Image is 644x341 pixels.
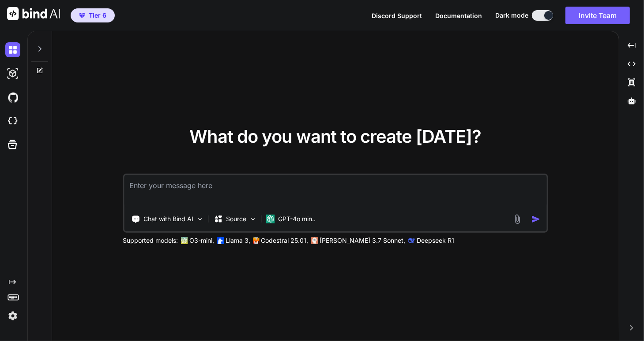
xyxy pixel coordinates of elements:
[253,237,259,244] img: Mistral-AI
[5,66,20,81] img: darkAi-studio
[5,90,20,105] img: githubDark
[320,236,405,245] p: [PERSON_NAME] 3.7 Sonnet,
[372,11,422,20] button: Discord Support
[5,308,20,323] img: settings
[196,215,203,223] img: Pick Tools
[226,215,246,223] p: Source
[278,215,316,223] p: GPT-4o min..
[435,12,482,19] span: Documentation
[311,237,318,244] img: claude
[217,237,224,244] img: Llama2
[5,114,20,129] img: cloudideIcon
[435,11,482,20] button: Documentation
[189,126,481,147] span: What do you want to create [DATE]?
[565,7,630,24] button: Invite Team
[266,215,275,223] img: GPT-4o mini
[123,236,178,245] p: Supported models:
[249,215,256,223] img: Pick Models
[261,236,308,245] p: Codestral 25.01,
[495,11,528,20] span: Dark mode
[71,8,115,22] button: premiumTier 6
[417,236,454,245] p: Deepseek R1
[189,236,214,245] p: O3-mini,
[143,215,193,223] p: Chat with Bind AI
[79,13,85,18] img: premium
[226,236,250,245] p: Llama 3,
[89,11,106,20] span: Tier 6
[512,214,522,224] img: attachment
[531,215,540,224] img: icon
[5,42,20,57] img: darkChat
[408,237,415,244] img: claude
[181,237,188,244] img: GPT-4
[372,12,422,19] span: Discord Support
[7,7,60,20] img: Bind AI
